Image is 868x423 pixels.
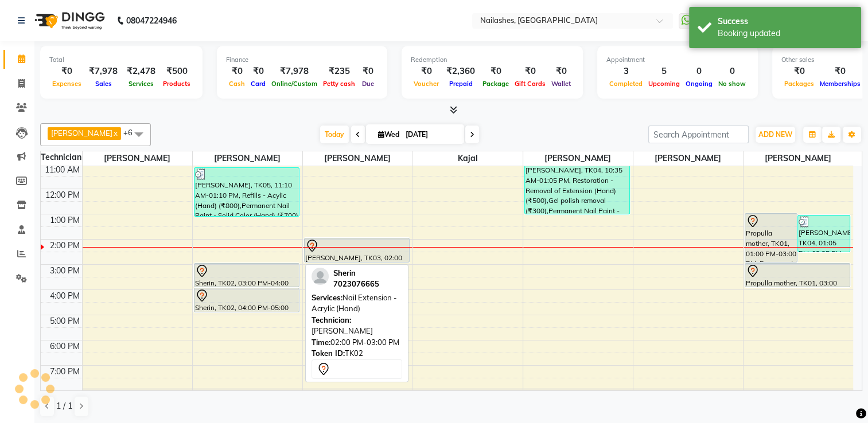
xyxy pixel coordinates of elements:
[305,238,409,262] div: [PERSON_NAME], TK03, 02:00 PM-03:00 PM, Nail Extension - Acrylic (Hand)
[633,151,743,166] span: [PERSON_NAME]
[48,315,82,327] div: 5:00 PM
[194,264,299,287] div: Sherin, TK02, 03:00 PM-04:00 PM, Facials - O3+Age Lock Facial
[798,216,850,252] div: [PERSON_NAME], TK04, 01:05 PM-02:35 PM, Gel polish removal (₹300),Permanent Nail Paint - Solid Co...
[51,128,112,138] span: [PERSON_NAME]
[745,264,850,287] div: Propulla mother, TK01, 03:00 PM-04:00 PM, HYDRA FACIAL
[718,15,853,28] div: Success
[83,151,192,166] span: [PERSON_NAME]
[48,265,82,277] div: 3:00 PM
[446,80,476,88] span: Prepaid
[645,80,683,88] span: Upcoming
[268,80,320,88] span: Online/Custom
[48,340,82,352] div: 6:00 PM
[56,400,72,412] span: 1 / 1
[413,151,523,166] span: Kajal
[312,268,329,285] img: profile
[312,337,402,348] div: 02:00 PM-03:00 PM
[312,349,345,358] span: Token ID:
[312,338,330,347] span: Time:
[248,65,268,78] div: ₹0
[758,130,792,139] span: ADD NEW
[49,55,193,65] div: Total
[512,80,548,88] span: Gift Cards
[48,240,82,252] div: 2:00 PM
[523,151,633,166] span: [PERSON_NAME]
[49,65,84,78] div: ₹0
[48,214,82,226] div: 1:00 PM
[333,279,379,291] div: 7023076665
[358,65,378,78] div: ₹0
[193,151,302,166] span: [PERSON_NAME]
[123,128,141,137] span: +6
[375,130,402,139] span: Wed
[411,80,442,88] span: Voucher
[48,366,82,378] div: 7:00 PM
[548,80,574,88] span: Wallet
[160,80,193,88] span: Products
[84,65,122,78] div: ₹7,978
[226,80,248,88] span: Cash
[480,65,512,78] div: ₹0
[683,80,715,88] span: Ongoing
[411,55,574,65] div: Redemption
[122,65,160,78] div: ₹2,478
[126,80,157,88] span: Services
[402,126,460,143] input: 2025-09-03
[359,80,377,88] span: Due
[312,293,397,314] span: Nail Extension - Acrylic (Hand)
[442,65,480,78] div: ₹2,360
[718,28,853,40] div: Booking updated
[648,126,749,143] input: Search Appointment
[29,5,108,37] img: logo
[92,80,115,88] span: Sales
[333,268,356,277] span: Sherin
[480,80,512,88] span: Package
[268,65,320,78] div: ₹7,978
[781,65,817,78] div: ₹0
[126,5,177,37] b: 08047224946
[248,80,268,88] span: Card
[817,65,863,78] div: ₹0
[683,65,715,78] div: 0
[48,290,82,302] div: 4:00 PM
[320,80,358,88] span: Petty cash
[744,151,854,166] span: [PERSON_NAME]
[715,80,749,88] span: No show
[781,80,817,88] span: Packages
[42,164,82,176] div: 11:00 AM
[817,80,863,88] span: Memberships
[312,348,402,360] div: TK02
[194,288,299,312] div: Sherin, TK02, 04:00 PM-05:00 PM, Nail Extension - Acrylic (Hand)
[320,126,349,143] span: Today
[411,65,442,78] div: ₹0
[606,55,749,65] div: Appointment
[548,65,574,78] div: ₹0
[606,80,645,88] span: Completed
[606,65,645,78] div: 3
[512,65,548,78] div: ₹0
[49,80,84,88] span: Expenses
[312,315,402,337] div: [PERSON_NAME]
[226,65,248,78] div: ₹0
[303,151,412,166] span: [PERSON_NAME]
[43,189,82,201] div: 12:00 PM
[745,214,797,262] div: Propulla mother, TK01, 01:00 PM-03:00 PM, Permanent Refill - Microblading
[756,127,795,143] button: ADD NEW
[312,293,342,302] span: Services:
[312,315,351,324] span: Technician:
[715,65,749,78] div: 0
[525,153,629,214] div: [PERSON_NAME], TK04, 10:35 AM-01:05 PM, Restoration - Removal of Extension (Hand) (₹500),Gel poli...
[194,168,299,216] div: [PERSON_NAME], TK05, 11:10 AM-01:10 PM, Refills - Acylic (Hand) (₹800),Permanent Nail Paint - Sol...
[41,151,82,163] div: Technician
[112,128,118,138] a: x
[320,65,358,78] div: ₹235
[160,65,193,78] div: ₹500
[645,65,683,78] div: 5
[226,55,378,65] div: Finance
